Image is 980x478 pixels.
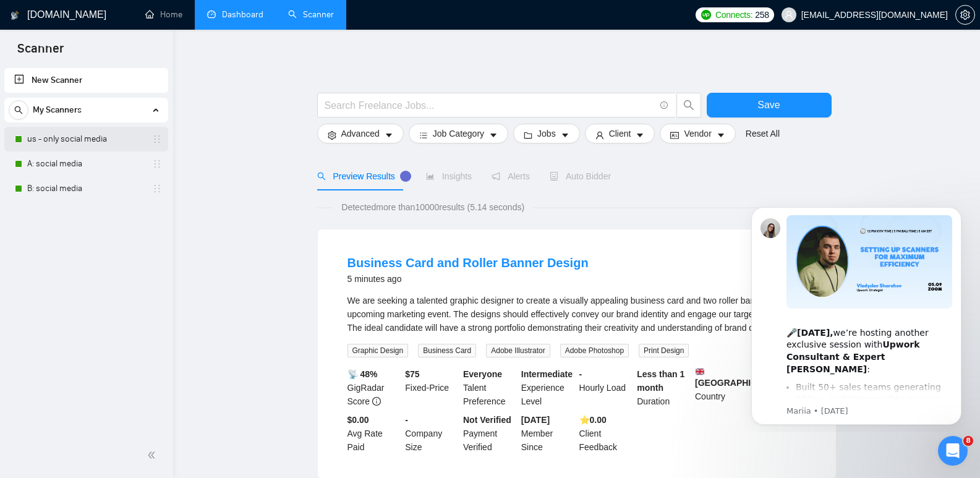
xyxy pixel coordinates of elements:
button: Start recording [79,373,88,383]
div: And no other questions, thank you! [74,244,228,257]
button: go back [8,5,32,28]
span: Preview Results [317,171,406,181]
span: Adobe Illustrator [486,344,550,357]
a: homeHome [145,9,182,20]
button: setting [955,5,975,25]
span: bars [419,130,428,140]
a: B: social media [27,176,145,201]
span: caret-down [489,130,498,140]
span: Connects: [715,8,752,22]
a: Reset All [746,127,780,140]
div: GigRadar Score [345,367,403,408]
iframe: Intercom notifications message [733,196,980,432]
b: - [405,415,408,425]
span: Auto Bidder [550,171,611,181]
div: Company Size [403,413,461,454]
span: user [595,130,604,140]
a: us - only social media [27,127,145,152]
div: perfect! Fire away at the Proposals then haha. No other questions! I beefed up more of the Agency... [54,192,228,228]
button: settingAdvancedcaret-down [317,124,404,143]
button: Home [194,5,217,28]
span: Print Design [639,344,689,357]
img: logo [11,6,19,25]
h1: Nazar [60,6,88,15]
span: holder [152,184,162,194]
p: Active 4h ago [60,15,115,28]
button: search [9,100,28,120]
div: Wait, is what I was saying above correct? 😊 [45,32,237,71]
span: double-left [147,449,160,461]
div: Experience Level [519,367,577,408]
span: holder [152,134,162,144]
div: 5 minutes ago [347,271,589,286]
span: Insights [426,171,472,181]
span: area-chart [426,172,435,181]
span: Alerts [492,171,530,181]
div: Tooltip anchor [400,171,411,182]
span: Save [757,97,780,113]
b: $ 75 [405,369,419,379]
div: webbsenterprisesllc@gmail.com says… [10,184,237,237]
div: Nazar • 16h ago [20,328,82,335]
div: Do you have any other questions I can help with? 😊 [20,143,193,167]
span: 258 [755,8,769,22]
div: Client Feedback [577,413,635,454]
li: New Scanner [4,68,168,93]
span: caret-down [636,130,644,140]
a: A: social media [27,152,145,176]
span: Scanner [7,40,74,66]
button: Upload attachment [59,373,69,383]
span: caret-down [561,130,569,140]
div: Yes, that’s correct - we’ve done a manual sync for you, and we can now see 304 connects on your G... [20,88,193,137]
div: perfect! Fire away at the Proposals then haha. No other questions! I beefed up more of the Agency... [45,184,237,236]
button: idcardVendorcaret-down [660,124,735,143]
b: Not Verified [463,415,511,425]
span: 8 [963,436,973,446]
img: upwork-logo.png [701,10,711,20]
div: Wait, is what I was saying above correct? 😊 [54,40,228,64]
a: Business Card and Roller Banner Design [347,256,589,270]
div: Country [692,367,751,408]
span: setting [956,10,974,20]
span: folder [524,130,532,140]
button: Send a message… [212,369,232,388]
button: Emoji picker [19,373,29,383]
div: Nazar says… [10,274,237,348]
button: barsJob Categorycaret-down [409,124,508,143]
span: Detected more than 10000 results (5.14 seconds) [333,200,533,214]
button: Save [707,93,832,117]
span: caret-down [385,130,393,140]
li: My Scanners [4,98,168,201]
b: ⭐️ 0.00 [579,415,607,425]
a: New Scanner [14,68,158,93]
button: folderJobscaret-down [513,124,580,143]
div: Payment Verified [461,413,519,454]
b: Intermediate [521,369,573,379]
textarea: Message… [11,348,237,369]
div: Duration [634,367,692,408]
span: Graphic Design [347,344,409,357]
iframe: Intercom live chat [938,436,968,466]
span: Jobs [537,127,556,140]
div: webbsenterprisesllc@gmail.com says… [10,32,237,81]
span: holder [152,159,162,169]
span: Business Card [418,344,476,357]
span: Advanced [341,127,380,140]
div: We are seeking a talented graphic designer to create a visually appealing business card and two r... [347,294,806,335]
span: Job Category [433,127,484,140]
span: My Scanners [33,98,82,122]
a: searchScanner [288,9,334,20]
button: userClientcaret-down [585,124,655,143]
span: user [785,11,793,19]
span: Adobe Photoshop [560,344,629,357]
a: dashboardDashboard [207,9,263,20]
b: 📡 48% [347,369,378,379]
span: notification [492,172,500,181]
